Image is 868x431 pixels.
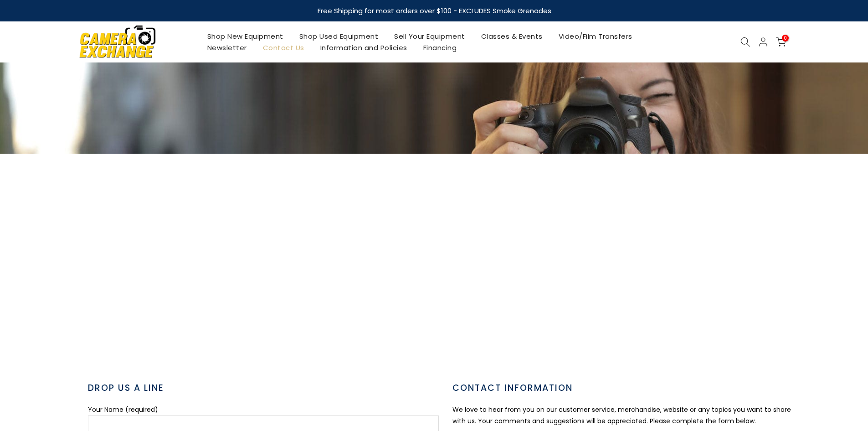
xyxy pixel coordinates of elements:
h3: DROP US A LINE [88,382,439,395]
a: Contact Us [255,42,312,53]
p: We love to hear from you on our customer service, merchandise, website or any topics you want to ... [452,404,803,427]
a: Information and Policies [312,42,415,53]
a: Classes & Events [473,31,550,42]
a: Shop New Equipment [199,31,291,42]
strong: Free Shipping for most orders over $100 - EXCLUDES Smoke Grenades [317,6,551,16]
a: Newsletter [199,42,255,53]
span: 0 [782,35,789,42]
a: Video/Film Transfers [550,31,640,42]
a: 0 [776,37,786,47]
a: Sell Your Equipment [386,31,473,42]
a: Shop Used Equipment [291,31,386,42]
label: Your Name (required) [88,405,158,414]
h3: CONTACT INFORMATION [452,382,803,395]
a: Financing [415,42,465,53]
